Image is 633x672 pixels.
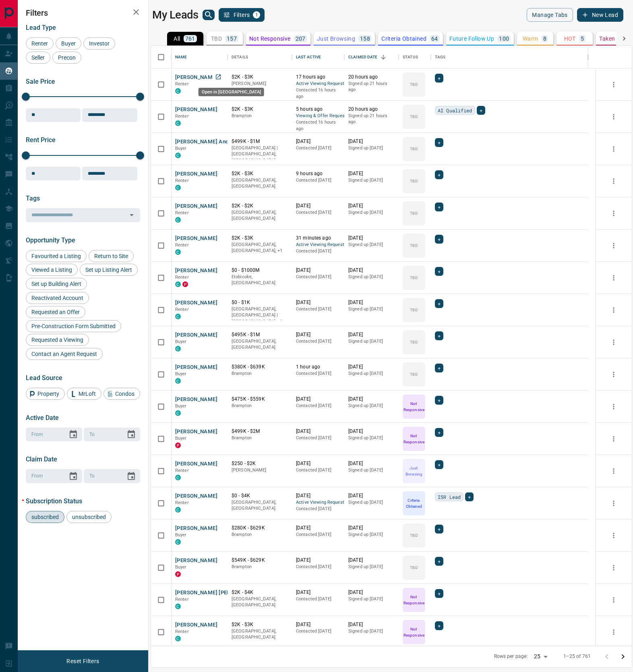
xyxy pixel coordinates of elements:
[175,339,187,344] span: Buyer
[232,145,288,164] p: [GEOGRAPHIC_DATA] | [GEOGRAPHIC_DATA], [GEOGRAPHIC_DATA]
[296,87,340,99] p: Contacted 16 hours ago
[103,388,140,400] div: Condos
[296,46,321,68] div: Last Active
[577,8,623,22] button: New Lead
[232,106,288,113] p: $2K - $3K
[527,8,573,22] button: Manage Tabs
[175,170,217,178] button: [PERSON_NAME]
[175,267,217,275] button: [PERSON_NAME]
[403,465,424,477] p: Just Browsing
[435,557,443,566] div: +
[175,475,181,480] div: condos.ca
[69,514,109,520] span: unsubscribed
[175,468,189,473] span: Renter
[608,175,620,187] button: more
[296,396,340,403] p: [DATE]
[232,170,288,177] p: $2K - $3K
[608,111,620,123] button: more
[403,433,424,445] p: Not Responsive
[608,207,620,219] button: more
[296,306,340,312] p: Contacted [DATE]
[608,79,620,91] button: more
[608,497,620,509] button: more
[29,514,62,520] span: subscribed
[232,331,288,338] p: $495K - $1M
[296,138,340,145] p: [DATE]
[348,299,395,306] p: [DATE]
[296,460,340,467] p: [DATE]
[438,106,472,114] span: AI Qualified
[348,235,395,242] p: [DATE]
[348,306,395,312] p: Signed up [DATE]
[26,37,54,50] div: Renter
[175,460,217,468] button: [PERSON_NAME]
[348,81,395,93] p: Signed up 21 hours ago
[360,36,370,41] p: 158
[608,594,620,606] button: more
[296,435,340,441] p: Contacted [DATE]
[296,370,340,377] p: Contacted [DATE]
[65,426,81,442] button: Choose date
[175,46,187,68] div: Name
[175,242,189,248] span: Renter
[608,529,620,542] button: more
[29,337,86,343] span: Requested a Viewing
[199,88,264,96] div: Open in [GEOGRAPHIC_DATA]
[175,525,217,532] button: [PERSON_NAME]
[438,557,441,565] span: +
[175,178,189,183] span: Renter
[232,428,288,435] p: $499K - $2M
[175,185,181,190] div: condos.ca
[232,177,288,190] p: [GEOGRAPHIC_DATA], [GEOGRAPHIC_DATA]
[608,401,620,413] button: more
[26,388,65,400] div: Property
[523,36,538,41] p: Warm
[56,37,81,50] div: Buyer
[175,500,189,505] span: Renter
[438,364,441,372] span: +
[83,267,135,273] span: Set up Listing Alert
[438,622,441,630] span: +
[211,36,222,41] p: TBD
[410,178,418,184] p: TBD
[175,275,189,280] span: Renter
[232,492,288,499] p: $0 - $4K
[123,468,139,484] button: Choose date
[26,320,121,332] div: Pre-Construction Form Submitted
[348,396,395,403] p: [DATE]
[175,314,181,319] div: condos.ca
[438,428,441,436] span: +
[232,499,288,512] p: [GEOGRAPHIC_DATA], [GEOGRAPHIC_DATA]
[232,203,288,209] p: $2K - $2K
[175,589,261,597] button: [PERSON_NAME] [PERSON_NAME]
[26,374,62,382] span: Lead Source
[317,36,355,41] p: Just Browsing
[296,467,340,474] p: Contacted [DATE]
[26,264,78,276] div: Viewed a Listing
[348,138,395,145] p: [DATE]
[26,278,87,290] div: Set up Building Alert
[435,589,443,598] div: +
[296,403,340,409] p: Contacted [DATE]
[480,106,482,114] span: +
[232,299,288,306] p: $0 - $1K
[232,370,288,377] p: Brampton
[348,428,395,435] p: [DATE]
[185,36,195,41] p: 761
[608,368,620,380] button: more
[435,299,443,308] div: +
[175,299,217,307] button: [PERSON_NAME]
[348,435,395,441] p: Signed up [DATE]
[378,52,389,63] button: Sort
[174,36,180,41] p: All
[232,209,288,222] p: [GEOGRAPHIC_DATA], [GEOGRAPHIC_DATA]
[175,217,181,223] div: condos.ca
[249,36,291,41] p: Not Responsive
[564,36,576,41] p: HOT
[26,236,75,244] span: Opportunity Type
[26,24,56,31] span: Lead Type
[66,511,112,523] div: unsubscribed
[175,249,181,255] div: condos.ca
[438,461,441,469] span: +
[29,351,100,357] span: Contact an Agent Request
